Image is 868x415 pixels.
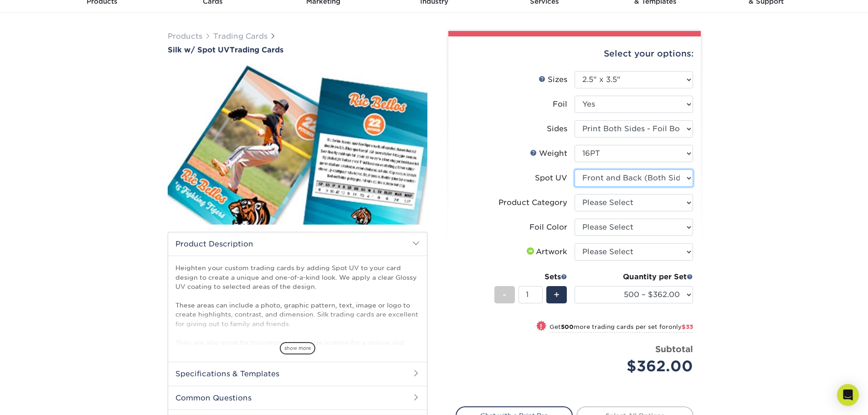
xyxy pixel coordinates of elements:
small: Get more trading cards per set for [550,323,693,333]
div: Foil Color [529,222,567,233]
div: Foil [553,99,567,110]
div: Sets [494,272,567,282]
span: + [554,288,560,302]
div: Artwork [525,246,567,257]
div: Sides [547,123,567,134]
a: Silk w/ Spot UVTrading Cards [168,46,427,54]
div: Product Category [498,197,567,208]
strong: 500 [561,323,574,330]
img: Silk w/ Spot UV 01 [168,55,427,235]
strong: Subtotal [655,344,693,354]
h2: Product Description [168,232,427,256]
a: Trading Cards [213,32,267,41]
div: Sizes [539,74,567,85]
a: Products [168,32,202,41]
span: $33 [682,323,693,330]
div: $362.00 [581,355,693,377]
p: Heighten your custom trading cards by adding Spot UV to your card design to create a unique and o... [175,263,420,403]
span: - [503,288,507,302]
h2: Common Questions [168,386,427,410]
div: Weight [530,148,567,159]
div: Quantity per Set [575,272,693,282]
span: show more [280,342,315,354]
div: Select your options: [456,36,693,71]
h2: Specifications & Templates [168,362,427,385]
iframe: Google Customer Reviews [2,387,77,412]
h1: Trading Cards [168,46,427,54]
div: Spot UV [535,173,567,184]
span: ! [540,322,542,331]
div: Open Intercom Messenger [837,384,859,406]
span: Silk w/ Spot UV [168,46,230,54]
span: only [668,323,693,330]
